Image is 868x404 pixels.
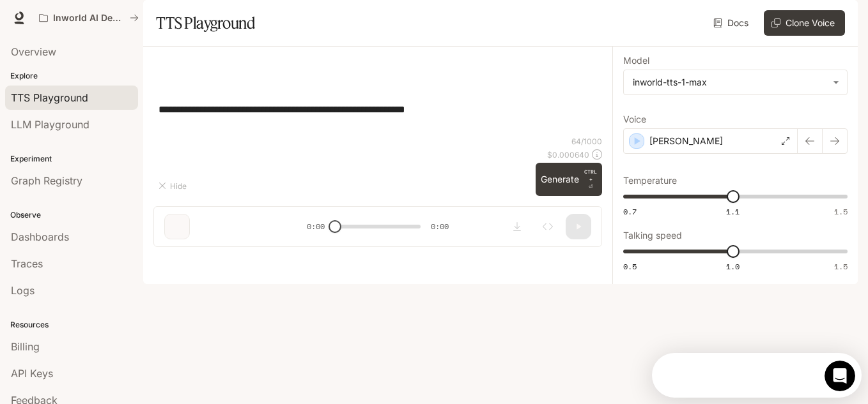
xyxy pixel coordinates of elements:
[764,10,845,36] button: Clone Voice
[571,136,602,147] p: 64 / 1000
[624,70,847,94] div: inworld-tts-1-max
[726,206,740,217] span: 1.1
[53,13,125,24] p: Inworld AI Demos
[536,163,602,196] button: GenerateCTRL +⏎
[649,135,723,147] p: [PERSON_NAME]
[584,168,597,191] p: ⏎
[623,261,637,272] span: 0.5
[33,5,144,31] button: All workspaces
[623,206,637,217] span: 0.7
[547,149,589,160] p: $ 0.000640
[623,56,649,65] p: Model
[156,10,255,36] h1: TTS Playground
[633,76,826,89] div: inworld-tts-1-max
[584,168,597,183] p: CTRL +
[726,261,740,272] span: 1.0
[153,176,194,196] button: Hide
[652,353,862,398] iframe: Intercom live chat discovery launcher
[623,231,682,240] p: Talking speed
[623,176,677,185] p: Temperature
[623,115,646,124] p: Voice
[834,206,848,217] span: 1.5
[825,361,855,391] iframe: Intercom live chat
[834,261,848,272] span: 1.5
[711,10,754,36] a: Docs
